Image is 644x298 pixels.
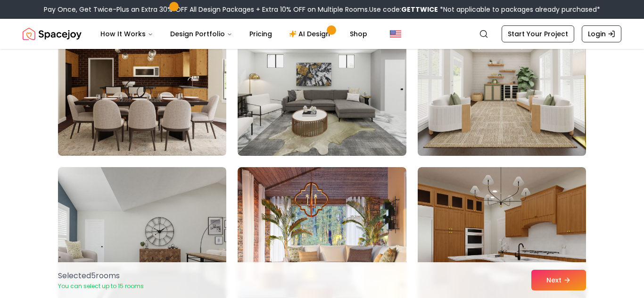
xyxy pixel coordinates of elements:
span: Use code: [369,5,438,14]
button: How It Works [93,24,161,43]
p: Selected 5 room s [58,270,144,282]
p: You can select up to 15 rooms [58,282,144,290]
a: Start Your Project [502,25,574,42]
span: *Not applicable to packages already purchased* [438,5,600,14]
img: Spacejoy Logo [23,24,82,43]
button: Next [531,270,586,290]
a: Login [582,25,621,42]
a: Shop [342,24,375,43]
a: Pricing [242,24,280,43]
b: GETTWICE [401,5,438,14]
nav: Main [93,24,375,43]
div: Pay Once, Get Twice-Plus an Extra 30% OFF All Design Packages + Extra 10% OFF on Multiple Rooms. [44,5,600,14]
img: United States [390,28,401,40]
img: Room room-30 [413,1,590,160]
a: Spacejoy [23,24,82,43]
img: Room room-29 [238,5,406,156]
a: AI Design [281,24,340,43]
img: Room room-28 [58,5,226,156]
nav: Global [23,19,621,49]
button: Design Portfolio [163,24,240,43]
